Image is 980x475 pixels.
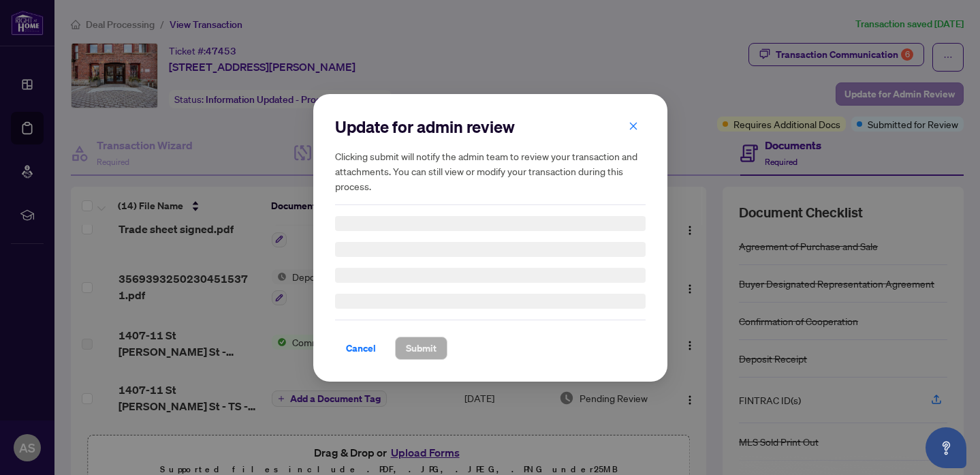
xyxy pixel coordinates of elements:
[395,337,447,360] button: Submit
[335,337,387,360] button: Cancel
[335,149,646,194] h5: Clicking submit will notify the admin team to review your transaction and attachments. You can st...
[335,116,646,138] h2: Update for admin review
[346,337,376,359] span: Cancel
[926,427,966,468] button: Open asap
[629,121,638,130] span: close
